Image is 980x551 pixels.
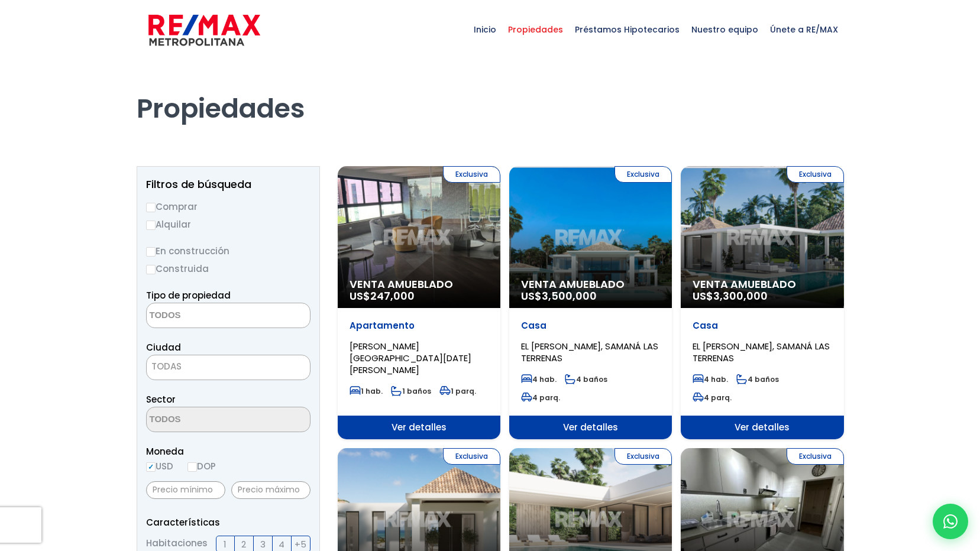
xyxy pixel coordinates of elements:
p: Casa [693,320,832,332]
span: Exclusiva [443,448,500,465]
span: Únete a RE/MAX [764,12,844,47]
input: Comprar [146,203,156,212]
span: TODAS [151,360,182,372]
a: Exclusiva Venta Amueblado US$247,000 Apartamento [PERSON_NAME][GEOGRAPHIC_DATA][DATE][PERSON_NAME... [338,166,500,439]
span: Venta Amueblado [350,278,489,290]
span: Ver detalles [681,416,843,439]
input: Precio máximo [231,481,311,499]
span: Exclusiva [787,166,844,183]
span: Moneda [146,444,311,459]
label: Comprar [146,199,311,214]
span: TODAS [147,358,310,375]
input: Construida [146,265,156,274]
span: 247,000 [370,289,415,303]
a: Exclusiva Venta Amueblado US$3,500,000 Casa EL [PERSON_NAME], SAMANÁ LAS TERRENAS 4 hab. 4 baños ... [509,166,672,439]
span: Nuestro equipo [685,12,764,47]
p: Apartamento [350,320,489,332]
span: Exclusiva [787,448,844,465]
img: remax-metropolitana-logo [148,12,260,48]
span: 4 hab. [693,374,728,384]
span: Exclusiva [614,166,672,183]
p: Casa [521,320,660,332]
span: Préstamos Hipotecarios [569,12,685,47]
span: Ver detalles [509,416,672,439]
span: Propiedades [502,12,569,47]
span: [PERSON_NAME][GEOGRAPHIC_DATA][DATE][PERSON_NAME] [350,340,471,376]
input: DOP [187,462,197,472]
span: US$ [693,289,768,303]
span: EL [PERSON_NAME], SAMANÁ LAS TERRENAS [521,340,658,364]
span: Sector [146,393,176,406]
span: 3,300,000 [713,289,768,303]
span: 4 baños [736,374,779,384]
label: DOP [187,459,216,474]
span: 3,500,000 [542,289,597,303]
span: 4 parq. [521,393,560,403]
span: Ver detalles [338,416,500,439]
span: Venta Amueblado [521,278,660,290]
a: Exclusiva Venta Amueblado US$3,300,000 Casa EL [PERSON_NAME], SAMANÁ LAS TERRENAS 4 hab. 4 baños ... [681,166,843,439]
label: USD [146,459,173,474]
input: En construcción [146,247,156,257]
label: En construcción [146,244,311,258]
input: Alquilar [146,221,156,230]
span: Venta Amueblado [693,278,832,290]
span: 4 hab. [521,374,557,384]
input: Precio mínimo [146,481,225,499]
span: 4 baños [565,374,607,384]
span: Inicio [468,12,502,47]
span: 1 parq. [439,386,476,396]
span: 1 hab. [350,386,383,396]
input: USD [146,462,156,472]
p: Características [146,515,311,530]
span: US$ [350,289,415,303]
span: Tipo de propiedad [146,289,231,302]
span: US$ [521,289,597,303]
span: TODAS [146,355,311,380]
h2: Filtros de búsqueda [146,179,311,190]
h1: Propiedades [137,60,844,125]
textarea: Search [147,303,261,329]
span: Ciudad [146,341,181,354]
label: Alquilar [146,217,311,232]
textarea: Search [147,407,261,433]
span: Exclusiva [443,166,500,183]
span: 4 parq. [693,393,732,403]
span: 1 baños [391,386,431,396]
label: Construida [146,261,311,276]
span: EL [PERSON_NAME], SAMANÁ LAS TERRENAS [693,340,830,364]
span: Exclusiva [614,448,672,465]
